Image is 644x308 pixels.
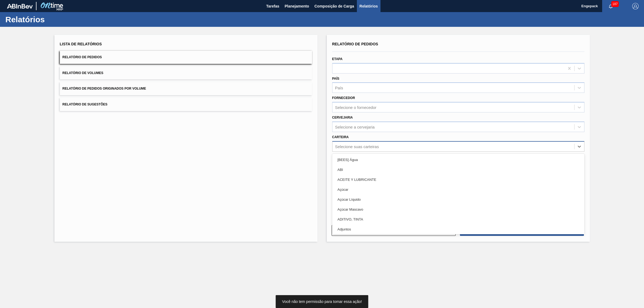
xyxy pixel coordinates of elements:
label: Fornecedor [332,96,355,100]
span: Relatório de Pedidos [63,55,102,59]
div: ACEITE Y LUBRICANTE [332,175,584,185]
span: Relatório de Sugestões [63,102,108,106]
div: ABI [332,165,584,175]
span: Relatório de Pedidos Originados por Volume [63,87,146,90]
span: Relatório de Volumes [63,71,103,75]
span: Planejamento [285,3,309,9]
button: Relatório de Volumes [60,67,312,80]
div: Adjuntos [332,224,584,234]
span: Lista de Relatórios [60,42,102,46]
div: Açúcar [332,185,584,195]
div: [BEES] Água [332,155,584,165]
label: País [332,77,339,80]
span: Tarefas [266,3,279,9]
div: Selecione suas carteiras [335,144,379,149]
span: Composição de Carga [314,3,354,9]
div: Selecione a cervejaria [335,124,375,129]
span: 187 [611,1,619,7]
button: Relatório de Sugestões [60,98,312,111]
div: Açúcar Mascavo [332,204,584,214]
span: Você não tem permissão para tomar essa ação! [282,299,362,304]
span: Relatórios [360,3,378,9]
button: Notificações [602,2,619,10]
label: Cervejaria [332,116,353,119]
span: Relatório de Pedidos [332,42,378,46]
div: País [335,86,343,90]
label: Etapa [332,57,343,61]
img: TNhmsLtSVTkK8tSr43FrP2fwEKptu5GPRR3wAAAABJRU5ErkJggg== [7,4,33,9]
button: Relatório de Pedidos Originados por Volume [60,82,312,95]
img: Logout [632,3,639,9]
div: ADITIVO, TINTA [332,214,584,224]
div: Açúcar Líquido [332,195,584,204]
label: Carteira [332,135,349,139]
div: Selecione o fornecedor [335,105,376,110]
h1: Relatórios [5,16,101,23]
button: Relatório de Pedidos [60,51,312,64]
button: Limpar [332,225,456,236]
